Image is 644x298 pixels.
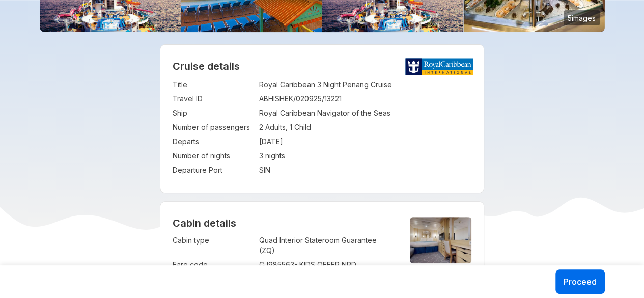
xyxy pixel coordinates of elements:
[254,77,259,92] td: :
[173,60,472,72] h2: Cruise details
[259,106,472,120] td: Royal Caribbean Navigator of the Seas
[254,92,259,106] td: :
[259,163,472,177] td: SIN
[173,149,254,163] td: Number of nights
[173,217,472,229] h4: Cabin details
[173,106,254,120] td: Ship
[173,258,254,272] td: Fare code
[259,233,393,258] td: Quad Interior Stateroom Guarantee (ZQ)
[173,163,254,177] td: Departure Port
[173,120,254,134] td: Number of passengers
[254,149,259,163] td: :
[259,260,393,270] div: CJ985563 - KIDS OFFER NRD
[173,134,254,149] td: Departs
[564,10,600,25] small: 5 images
[259,92,472,106] td: ABHISHEK/020925/13221
[254,233,259,258] td: :
[173,92,254,106] td: Travel ID
[259,120,472,134] td: 2 Adults, 1 Child
[254,120,259,134] td: :
[254,258,259,272] td: :
[254,134,259,149] td: :
[173,77,254,92] td: Title
[259,134,472,149] td: [DATE]
[254,106,259,120] td: :
[173,233,254,258] td: Cabin type
[259,149,472,163] td: 3 nights
[254,163,259,177] td: :
[259,77,472,92] td: Royal Caribbean 3 Night Penang Cruise
[555,269,605,294] button: Proceed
